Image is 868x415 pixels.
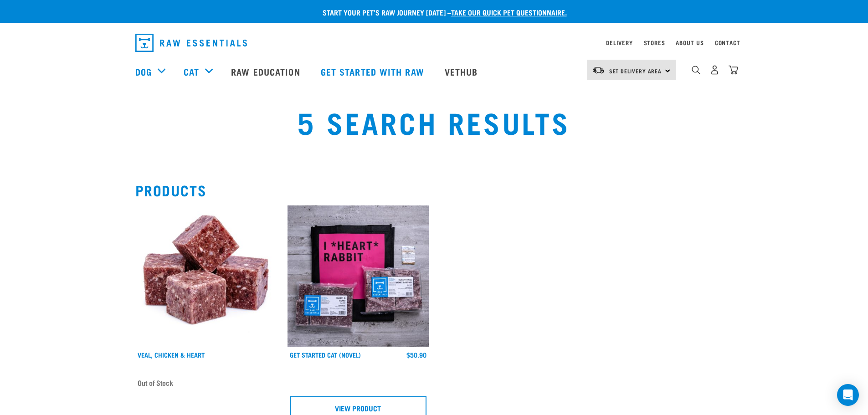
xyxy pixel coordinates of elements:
a: Dog [135,65,152,78]
span: Set Delivery Area [609,69,662,72]
img: Assortment Of Raw Essential Products For Cats Including, Pink And Black Tote Bag With "I *Heart* ... [288,205,429,347]
a: Get started with Raw [312,53,436,90]
img: home-icon-1@2x.png [692,66,700,74]
a: Cat [184,65,199,78]
img: 1137 Veal Chicken Heart Mix 01 [135,205,277,347]
span: Out of Stock [138,376,173,389]
h1: 5 Search Results [161,105,707,138]
a: Contact [715,41,740,44]
img: Raw Essentials Logo [135,34,247,52]
div: $50.90 [406,351,426,359]
a: Stores [644,41,665,44]
a: Get Started Cat (Novel) [290,353,361,356]
a: Vethub [436,53,489,90]
div: Open Intercom Messenger [837,384,859,406]
img: user.png [710,65,719,75]
a: Delivery [606,41,632,44]
a: About Us [676,41,704,44]
a: Raw Education [222,53,311,90]
img: van-moving.png [592,66,605,74]
a: Veal, Chicken & Heart [138,353,205,356]
img: home-icon@2x.png [729,65,738,75]
nav: dropdown navigation [128,30,740,56]
h2: Products [135,182,733,198]
a: take our quick pet questionnaire. [451,10,567,14]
